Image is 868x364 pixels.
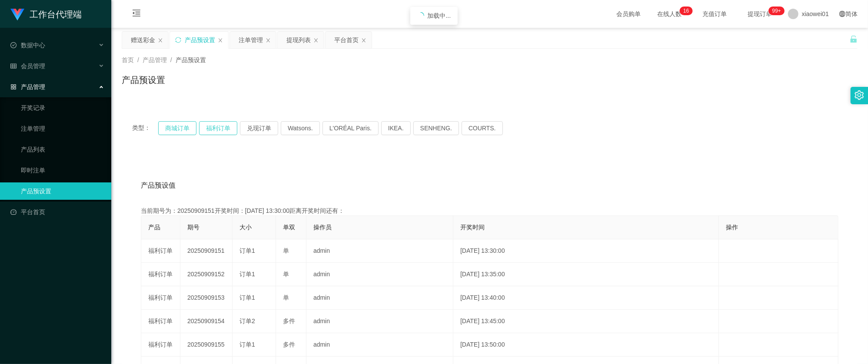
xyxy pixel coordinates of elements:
button: 福利订单 [199,121,237,135]
span: 充值订单 [698,11,732,17]
span: 单 [283,247,289,254]
span: 在线人数 [653,11,686,17]
i: 图标: close [361,38,366,43]
span: 操作员 [313,224,332,231]
span: 订单1 [239,247,255,254]
span: 类型： [132,121,158,135]
td: admin [306,263,453,286]
i: icon: loading [417,12,424,19]
i: 图标: check-circle-o [10,42,17,48]
span: 产品预设值 [141,180,176,191]
i: 图标: close [218,38,223,43]
sup: 1115 [769,7,785,15]
i: 图标: table [10,63,17,69]
td: [DATE] 13:50:00 [453,333,719,357]
span: 多件 [283,341,295,348]
a: 即时注单 [21,162,104,179]
a: 开奖记录 [21,99,104,116]
a: 产品预设置 [21,182,104,200]
a: 注单管理 [21,120,104,137]
span: 数据中心 [10,42,45,49]
button: SENHENG. [413,121,459,135]
span: 会员管理 [10,63,45,69]
div: 注单管理 [239,32,263,48]
span: 大小 [239,224,252,231]
td: admin [306,239,453,263]
span: / [137,56,139,63]
span: 订单1 [239,341,255,348]
span: 提现订单 [744,11,777,17]
span: 期号 [187,224,200,231]
a: 产品列表 [21,141,104,158]
span: 开奖时间 [460,224,485,231]
span: 订单2 [239,318,255,324]
span: 产品预设置 [176,56,206,63]
p: 1 [683,7,686,15]
span: / [170,56,172,63]
i: 图标: sync [175,37,181,43]
td: 福利订单 [141,333,180,357]
i: 图标: menu-fold [122,0,151,28]
div: 赠送彩金 [131,32,155,48]
td: 20250909155 [180,333,233,357]
span: 多件 [283,318,295,324]
span: 订单1 [239,294,255,301]
div: 产品预设置 [185,32,215,48]
button: L'ORÉAL Paris. [323,121,379,135]
div: 当前期号为：20250909151开奖时间：[DATE] 13:30:00距离开奖时间还有： [141,206,838,215]
i: 图标: close [313,38,319,43]
img: logo.9652507e.png [10,9,24,21]
i: 图标: setting [855,90,864,100]
div: 平台首页 [334,32,359,48]
a: 工作台代理端 [10,10,82,17]
span: 产品管理 [10,83,45,90]
td: admin [306,310,453,333]
a: 图标: dashboard平台首页 [10,203,104,221]
span: 单 [283,294,289,301]
td: [DATE] 13:30:00 [453,239,719,263]
td: [DATE] 13:35:00 [453,263,719,286]
i: 图标: appstore-o [10,84,17,90]
td: 20250909154 [180,310,233,333]
td: 20250909152 [180,263,233,286]
span: 产品 [148,224,160,231]
td: 福利订单 [141,239,180,263]
button: 兑现订单 [240,121,278,135]
td: [DATE] 13:40:00 [453,286,719,310]
td: admin [306,286,453,310]
td: admin [306,333,453,357]
td: 20250909151 [180,239,233,263]
span: 操作 [726,224,738,231]
td: [DATE] 13:45:00 [453,310,719,333]
i: 图标: close [158,38,163,43]
span: 单 [283,271,289,278]
h1: 产品预设置 [122,73,165,86]
span: 首页 [122,56,134,63]
span: 产品管理 [143,56,167,63]
button: COURTS. [462,121,503,135]
button: Watsons. [281,121,320,135]
td: 福利订单 [141,263,180,286]
td: 20250909153 [180,286,233,310]
td: 福利订单 [141,310,180,333]
button: 商城订单 [158,121,196,135]
h1: 工作台代理端 [30,0,82,28]
td: 福利订单 [141,286,180,310]
span: 订单1 [239,271,255,278]
span: 加载中... [428,12,451,19]
p: 6 [686,7,689,15]
button: IKEA. [381,121,411,135]
sup: 16 [680,7,692,15]
i: 图标: unlock [850,35,858,43]
i: 图标: close [266,38,271,43]
div: 提现列表 [286,32,311,48]
span: 单双 [283,224,295,231]
i: 图标: global [839,11,845,17]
